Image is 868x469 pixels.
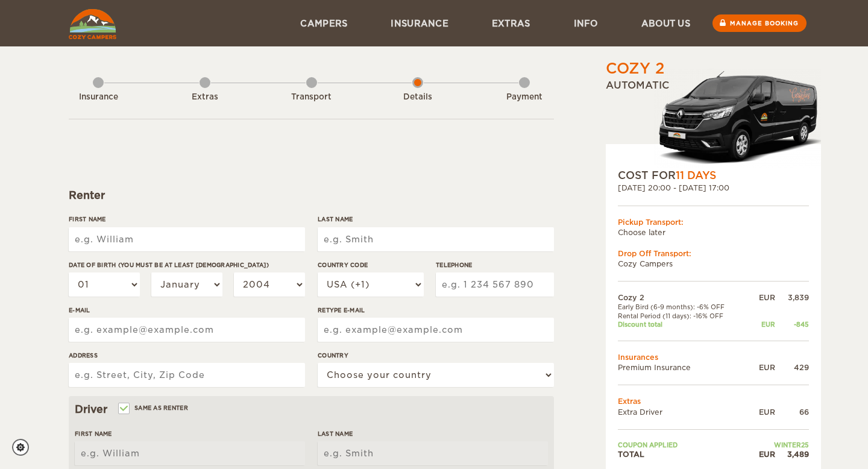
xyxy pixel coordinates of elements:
td: Early Bird (6-9 months): -6% OFF [618,303,748,311]
td: Extra Driver [618,407,748,417]
div: 3,489 [775,449,809,459]
div: Insurance [65,92,131,103]
label: First Name [69,215,305,224]
input: e.g. Smith [318,441,548,465]
input: e.g. William [75,441,305,465]
div: Automatic [606,79,821,168]
td: Coupon applied [618,441,748,449]
div: Driver [75,402,548,417]
div: Extras [172,92,238,103]
td: Extras [618,396,809,406]
input: e.g. example@example.com [318,318,554,342]
label: Telephone [436,260,554,269]
label: Country [318,351,554,360]
div: EUR [748,362,775,373]
div: Cozy 2 [606,58,664,79]
td: TOTAL [618,449,748,459]
td: Cozy Campers [618,259,809,269]
div: 429 [775,362,809,373]
label: Last Name [318,215,554,224]
label: Date of birth (You must be at least [DEMOGRAPHIC_DATA]) [69,260,305,269]
label: E-mail [69,306,305,315]
td: Choose later [618,227,809,238]
div: COST FOR [618,168,809,183]
div: Transport [278,92,345,103]
input: e.g. William [69,227,305,251]
div: Renter [69,188,554,203]
input: Same as renter [119,406,127,414]
div: EUR [748,292,775,303]
td: Premium Insurance [618,362,748,373]
div: 66 [775,407,809,417]
td: Rental Period (11 days): -16% OFF [618,312,748,320]
div: EUR [748,407,775,417]
a: Manage booking [712,14,807,32]
div: Pickup Transport: [618,217,809,227]
div: -845 [775,320,809,329]
td: Discount total [618,320,748,329]
input: e.g. Street, City, Zip Code [69,363,305,387]
label: Address [69,351,305,360]
img: Langur-m-c-logo-2.png [654,69,821,168]
div: EUR [748,449,775,459]
label: Same as renter [119,402,188,414]
label: Retype E-mail [318,306,554,315]
label: Last Name [318,429,548,438]
label: First Name [75,429,305,438]
td: Insurances [618,352,809,362]
img: Cozy Campers [69,9,116,39]
div: EUR [748,320,775,329]
td: Cozy 2 [618,292,748,303]
label: Country Code [318,260,424,269]
td: WINTER25 [748,441,809,449]
input: e.g. Smith [318,227,554,251]
input: e.g. example@example.com [69,318,305,342]
div: Drop Off Transport: [618,248,809,259]
div: Payment [491,92,558,103]
a: Cookie settings [12,439,37,456]
input: e.g. 1 234 567 890 [436,272,554,297]
div: 3,839 [775,292,809,303]
div: Details [385,92,451,103]
span: 11 Days [676,169,716,181]
div: [DATE] 20:00 - [DATE] 17:00 [618,183,809,193]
